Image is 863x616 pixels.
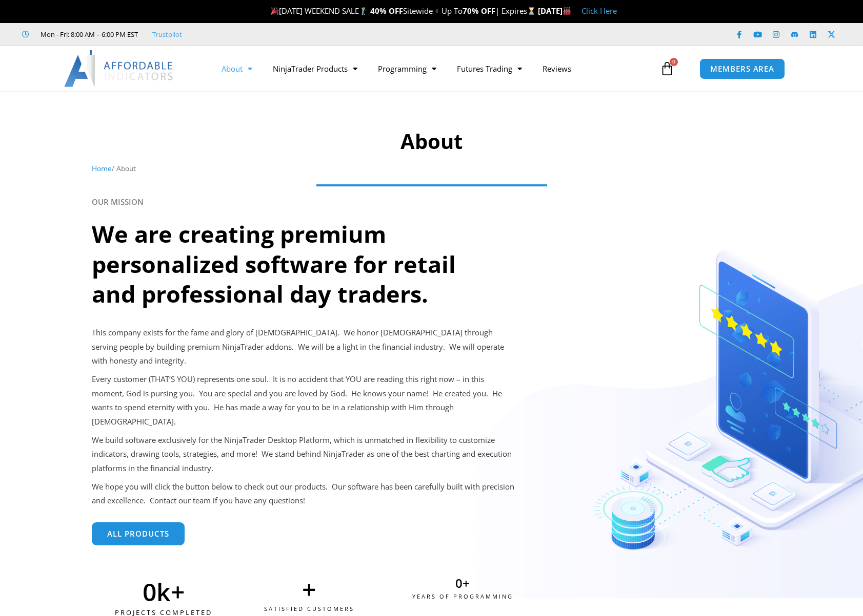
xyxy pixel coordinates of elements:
[670,58,678,66] span: 0
[92,162,771,175] nav: Breadcrumb
[370,6,403,16] strong: 40% OFF
[107,530,169,538] span: All Products
[211,57,657,80] nav: Menu
[370,589,556,604] div: Years of programming
[143,580,156,604] span: 0
[263,57,368,80] a: NinjaTrader Products
[92,522,185,545] a: All Products
[38,28,138,40] span: Mon - Fri: 8:00 AM – 6:00 PM EST
[92,127,771,156] h1: About
[271,7,278,15] img: 🎉
[211,57,263,80] a: About
[302,577,380,602] span: +
[710,65,774,73] span: MEMBERS AREA
[64,50,174,87] img: LogoAI | Affordable Indicators – NinjaTrader
[268,6,537,16] span: [DATE] WEEKEND SALE Sitewide + Up To | Expires
[532,57,581,80] a: Reviews
[368,57,447,80] a: Programming
[92,433,515,476] p: We build software exclusively for the NinjaTrader Desktop Platform, which is unmatched in flexibi...
[581,6,617,16] a: Click Here
[359,7,367,15] img: 🏌️‍♂️
[92,480,515,508] p: We hope you will click the button below to check out our products. Our software has been carefull...
[463,6,495,16] strong: 70% OFF
[645,54,690,83] a: 0
[528,7,535,15] img: ⌛
[92,372,515,429] p: Every customer (THAT’S YOU) represents one soul. It is no accident that YOU are reading this righ...
[152,28,182,40] a: Trustpilot
[92,326,515,369] p: This company exists for the fame and glory of [DEMOGRAPHIC_DATA]. We honor [DEMOGRAPHIC_DATA] thr...
[447,57,532,80] a: Futures Trading
[538,6,571,16] strong: [DATE]
[92,197,771,207] h6: OUR MISSION
[563,7,571,15] img: 🏭
[455,577,463,589] span: 0
[463,577,556,589] span: +
[238,602,380,616] div: Satisfied Customers
[699,58,785,79] a: MEMBERS AREA
[156,580,235,604] span: k+
[92,219,499,309] h2: We are creating premium personalized software for retail and professional day traders.
[92,163,112,173] a: Home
